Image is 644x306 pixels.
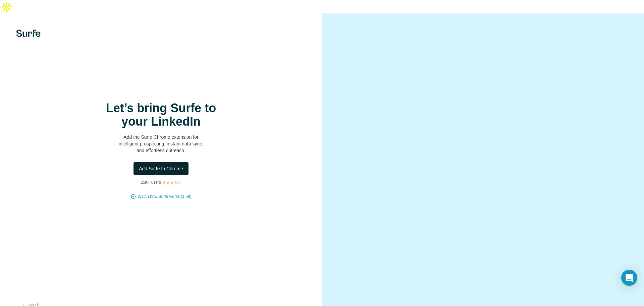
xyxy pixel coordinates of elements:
[133,162,189,175] button: Add Surfe to Chrome
[138,193,191,200] button: Watch how Surfe works (1:58)
[141,179,161,185] p: 25K+ users
[621,270,637,286] div: Open Intercom Messenger
[139,165,183,172] span: Add Surfe to Chrome
[94,101,228,128] h1: Let’s bring Surfe to your LinkedIn
[94,134,228,154] p: Add the Surfe Chrome extension for intelligent prospecting, instant data sync, and effortless out...
[16,30,41,37] img: Surfe's logo
[162,180,181,184] img: Rating Stars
